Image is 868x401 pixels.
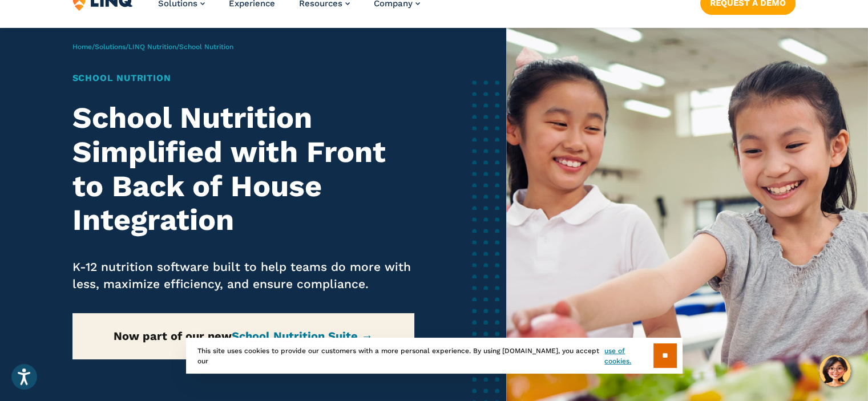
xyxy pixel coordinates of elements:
a: Solutions [95,43,126,51]
a: use of cookies. [604,346,653,366]
button: Hello, have a question? Let’s chat. [819,355,851,387]
span: / / / [72,43,233,51]
div: This site uses cookies to provide our customers with a more personal experience. By using [DOMAIN... [186,338,683,374]
p: K-12 nutrition software built to help teams do more with less, maximize efficiency, and ensure co... [72,258,414,293]
h2: School Nutrition Simplified with Front to Back of House Integration [72,101,414,237]
a: Home [72,43,92,51]
a: School Nutrition Suite → [232,329,373,343]
strong: Now part of our new [114,329,373,343]
a: LINQ Nutrition [128,43,176,51]
h1: School Nutrition [72,71,414,85]
span: School Nutrition [179,43,233,51]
